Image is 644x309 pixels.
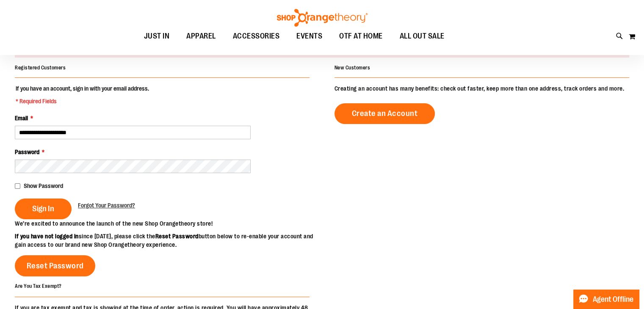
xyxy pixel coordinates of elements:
p: since [DATE], please click the button below to re-enable your account and gain access to our bran... [15,232,322,249]
span: * Required Fields [16,97,149,105]
span: Forgot Your Password? [78,202,135,209]
span: JUST IN [144,27,170,46]
a: Create an Account [334,103,435,124]
span: Reset Password [27,261,84,270]
span: Create an Account [352,109,418,118]
strong: If you have not logged in [15,233,79,240]
strong: Registered Customers [15,65,66,71]
p: We’re excited to announce the launch of the new Shop Orangetheory store! [15,219,322,228]
legend: If you have an account, sign in with your email address. [15,84,150,105]
strong: Are You Tax Exempt? [15,283,62,289]
button: Sign In [15,199,72,219]
span: ALL OUT SALE [400,27,445,46]
span: ACCESSORIES [233,27,280,46]
span: Agent Offline [593,295,633,303]
a: Forgot Your Password? [78,201,135,210]
span: Email [15,115,28,121]
span: Password [15,149,39,155]
strong: Reset Password [155,233,199,240]
strong: New Customers [334,65,370,71]
a: Reset Password [15,255,95,276]
button: Agent Offline [573,290,639,309]
span: Show Password [24,182,63,189]
span: EVENTS [296,27,322,46]
img: Shop Orangetheory [276,9,369,27]
span: APPAREL [186,27,216,46]
span: Sign In [32,204,54,213]
span: OTF AT HOME [339,27,383,46]
p: Creating an account has many benefits: check out faster, keep more than one address, track orders... [334,84,629,93]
